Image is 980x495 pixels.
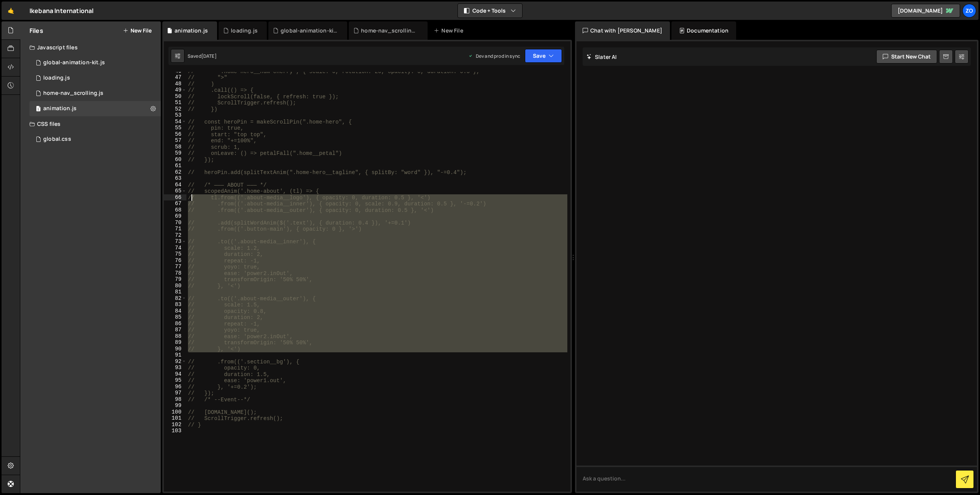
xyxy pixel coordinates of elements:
[164,333,186,340] div: 88
[876,50,937,64] button: Start new chat
[164,301,186,308] div: 83
[164,415,186,422] div: 101
[164,352,186,358] div: 91
[164,200,186,207] div: 67
[164,131,186,138] div: 56
[188,53,217,59] div: Saved
[201,53,217,59] div: [DATE]
[29,132,161,147] div: 14777/43548.css
[164,137,186,144] div: 57
[281,27,338,34] div: global-animation-kit.js
[164,346,186,352] div: 90
[164,74,186,81] div: 47
[164,377,186,384] div: 95
[361,27,418,34] div: home-nav_scrolling.js
[175,27,208,34] div: animation.js
[20,116,161,132] div: CSS files
[123,28,152,34] button: New File
[468,53,520,59] div: Dev and prod in sync
[164,327,186,333] div: 87
[164,321,186,327] div: 86
[164,270,186,277] div: 78
[164,365,186,371] div: 93
[2,2,20,20] a: 🤙
[43,59,105,66] div: global-animation-kit.js
[164,81,186,87] div: 48
[164,422,186,428] div: 102
[164,194,186,201] div: 66
[43,136,71,143] div: global.css
[671,21,736,40] div: Documentation
[164,232,186,239] div: 72
[164,295,186,302] div: 82
[231,27,258,34] div: loading.js
[164,390,186,396] div: 97
[164,150,186,156] div: 59
[164,409,186,415] div: 100
[164,289,186,295] div: 81
[891,4,960,18] a: [DOMAIN_NAME]
[164,257,186,264] div: 76
[164,156,186,163] div: 60
[164,112,186,119] div: 53
[164,99,186,106] div: 51
[164,428,186,434] div: 103
[164,371,186,378] div: 94
[164,283,186,289] div: 80
[164,276,186,283] div: 79
[29,70,161,86] div: 14777/44450.js
[29,55,161,70] div: 14777/38309.js
[164,144,186,150] div: 58
[164,213,186,220] div: 69
[962,4,976,18] a: Zo
[43,90,103,97] div: home-nav_scrolling.js
[164,188,186,194] div: 65
[20,40,161,55] div: Javascript files
[164,245,186,251] div: 74
[164,339,186,346] div: 89
[164,182,186,188] div: 64
[43,75,70,81] div: loading.js
[164,308,186,314] div: 84
[164,238,186,245] div: 73
[36,106,41,112] span: 1
[164,93,186,100] div: 50
[29,6,93,15] div: Ikebana International
[29,101,161,116] div: 14777/43808.js
[164,251,186,257] div: 75
[164,163,186,169] div: 61
[164,358,186,365] div: 92
[575,21,670,40] div: Chat with [PERSON_NAME]
[164,169,186,176] div: 62
[164,119,186,125] div: 54
[164,384,186,390] div: 96
[164,125,186,131] div: 55
[29,86,161,101] div: 14777/43779.js
[164,402,186,409] div: 99
[29,26,43,35] h2: Files
[586,53,617,60] h2: Slater AI
[164,87,186,93] div: 49
[43,105,77,112] div: animation.js
[164,314,186,321] div: 85
[164,396,186,403] div: 98
[164,220,186,226] div: 70
[164,226,186,232] div: 71
[458,4,522,18] button: Code + Tools
[525,49,562,63] button: Save
[434,27,466,34] div: New File
[164,106,186,112] div: 52
[164,175,186,182] div: 63
[164,207,186,213] div: 68
[164,264,186,270] div: 77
